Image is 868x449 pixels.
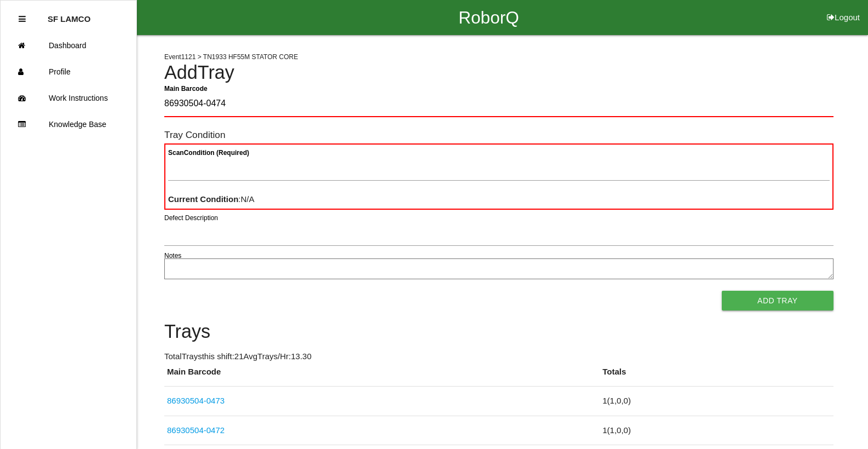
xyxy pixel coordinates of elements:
[168,194,238,204] b: Current Condition
[164,91,833,117] input: Required
[164,350,833,363] p: Total Trays this shift: 21 Avg Trays /Hr: 13.30
[1,32,136,59] a: Dashboard
[1,111,136,137] a: Knowledge Base
[168,149,249,157] b: Scan Condition (Required)
[167,425,225,435] a: 86930504-0472
[164,366,600,387] th: Main Barcode
[164,321,833,342] h4: Trays
[167,396,225,405] a: 86930504-0473
[164,62,833,83] h4: Add Tray
[600,366,833,387] th: Totals
[164,251,181,261] label: Notes
[722,291,833,310] button: Add Tray
[48,6,90,24] p: SF LAMCO
[1,85,136,111] a: Work Instructions
[19,6,26,32] div: Close
[164,130,833,140] h6: Tray Condition
[600,416,833,445] td: 1 ( 1 , 0 , 0 )
[164,53,298,61] span: Event 1121 > TN1933 HF55M STATOR CORE
[164,84,208,92] b: Main Barcode
[168,194,255,204] span: : N/A
[1,59,136,85] a: Profile
[164,213,218,223] label: Defect Description
[600,387,833,416] td: 1 ( 1 , 0 , 0 )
